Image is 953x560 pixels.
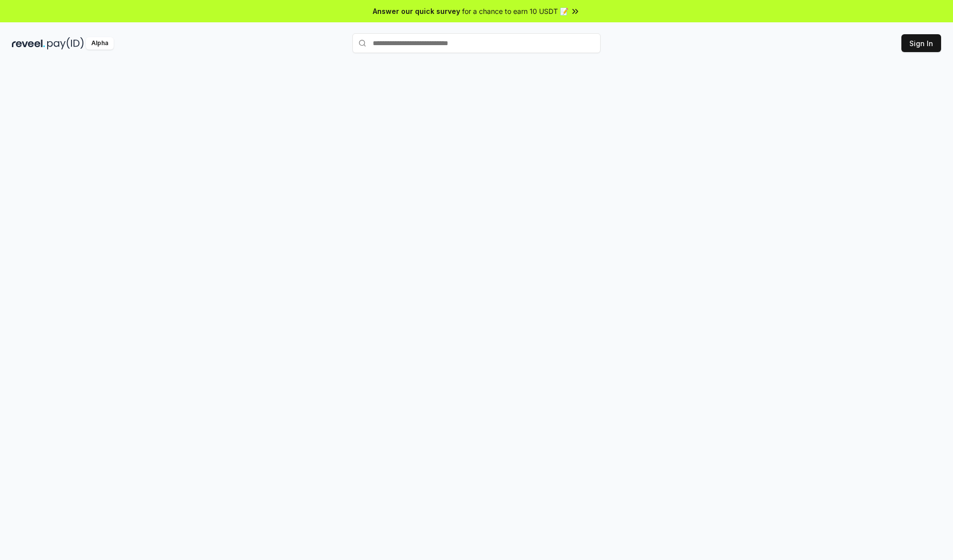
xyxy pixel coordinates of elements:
span: for a chance to earn 10 USDT 📝 [462,6,568,16]
span: Answer our quick survey [373,6,460,16]
img: reveel_dark [12,37,45,50]
button: Sign In [901,34,941,52]
div: Alpha [86,37,114,50]
img: pay_id [47,37,84,50]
